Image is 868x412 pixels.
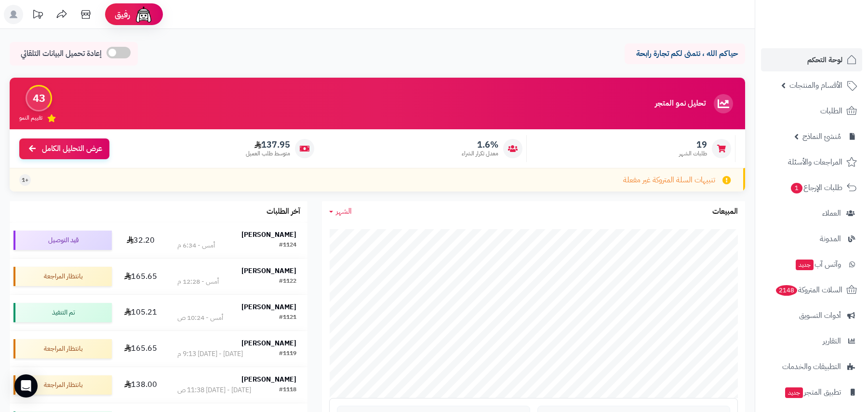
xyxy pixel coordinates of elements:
a: أدوات التسويق [761,304,862,327]
span: جديد [785,387,803,398]
div: بانتظار المراجعة [13,267,112,286]
span: الطلبات [820,104,842,118]
span: العملاء [822,206,841,220]
span: المراجعات والأسئلة [788,155,842,169]
span: إعادة تحميل البيانات التلقائي [21,48,102,59]
p: حياكم الله ، نتمنى لكم تجارة رابحة [632,48,738,59]
span: أدوات التسويق [799,309,841,322]
strong: [PERSON_NAME] [241,338,296,348]
div: [DATE] - [DATE] 9:13 م [177,349,243,359]
span: رفيق [115,9,130,20]
span: لوحة التحكم [807,53,842,67]
a: لوحة التحكم [761,48,862,71]
div: #1121 [279,313,296,323]
div: أمس - 6:34 م [177,241,215,250]
span: 2148 [776,285,797,296]
span: عرض التحليل الكامل [42,143,102,154]
span: التطبيقات والخدمات [782,360,841,373]
a: طلبات الإرجاع1 [761,176,862,199]
div: قيد التوصيل [13,231,112,250]
a: تحديثات المنصة [26,5,50,27]
strong: [PERSON_NAME] [241,230,296,240]
span: مُنشئ النماذج [802,130,841,143]
img: ai-face.png [134,5,153,24]
span: المدونة [820,232,841,246]
td: 32.20 [116,222,166,258]
span: التقارير [823,334,841,348]
span: السلات المتروكة [775,283,842,297]
span: 1.6% [462,139,498,150]
div: #1119 [279,349,296,359]
a: التطبيقات والخدمات [761,355,862,378]
div: أمس - 12:28 م [177,277,219,287]
h3: تحليل نمو المتجر [655,99,706,108]
strong: [PERSON_NAME] [241,266,296,276]
a: المراجعات والأسئلة [761,151,862,174]
td: 105.21 [116,295,166,330]
a: تطبيق المتجرجديد [761,381,862,404]
a: الطلبات [761,99,862,123]
a: عرض التحليل الكامل [19,138,109,159]
div: #1122 [279,277,296,287]
div: #1118 [279,385,296,395]
h3: آخر الطلبات [267,207,300,216]
td: 165.65 [116,259,166,294]
a: وآتس آبجديد [761,253,862,276]
strong: [PERSON_NAME] [241,302,296,312]
span: 137.95 [246,139,290,150]
div: [DATE] - [DATE] 11:38 ص [177,385,251,395]
a: العملاء [761,202,862,225]
a: السلات المتروكة2148 [761,278,862,302]
div: بانتظار المراجعة [13,375,112,395]
div: أمس - 10:24 ص [177,313,223,323]
div: Open Intercom Messenger [14,374,38,398]
span: تنبيهات السلة المتروكة غير مفعلة [623,175,715,186]
td: 165.65 [116,331,166,367]
span: تطبيق المتجر [784,385,841,399]
img: logo-2.png [802,26,859,46]
span: طلبات الشهر [679,150,707,158]
a: التقارير [761,330,862,353]
span: معدل تكرار الشراء [462,150,498,158]
span: +1 [22,176,28,184]
div: بانتظار المراجعة [13,339,112,358]
div: تم التنفيذ [13,303,112,322]
span: تقييم النمو [19,114,42,122]
span: الشهر [336,206,352,217]
span: 19 [679,139,707,150]
span: جديد [796,260,814,270]
span: الأقسام والمنتجات [789,79,842,92]
a: المدونة [761,227,862,250]
a: الشهر [329,206,352,217]
span: متوسط طلب العميل [246,150,290,158]
strong: [PERSON_NAME] [241,374,296,385]
span: 1 [791,183,802,193]
div: #1124 [279,241,296,250]
span: وآتس آب [795,258,841,271]
td: 138.00 [116,367,166,403]
h3: المبيعات [712,207,738,216]
span: طلبات الإرجاع [790,181,842,194]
